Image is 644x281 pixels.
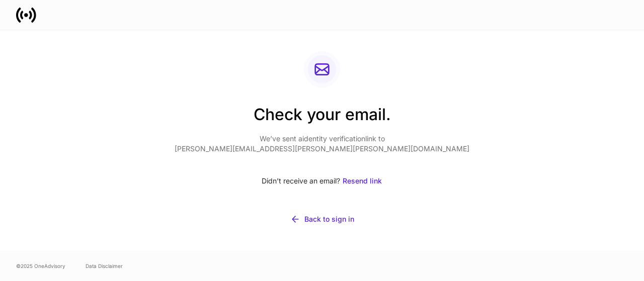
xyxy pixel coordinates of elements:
[342,170,382,192] button: Resend link
[343,176,382,186] div: Resend link
[304,214,354,224] div: Back to sign in
[175,134,469,154] p: We’ve sent a identity verification link to [PERSON_NAME][EMAIL_ADDRESS][PERSON_NAME][PERSON_NAME]...
[175,170,469,192] div: Didn’t receive an email?
[175,208,469,230] button: Back to sign in
[86,262,123,270] a: Data Disclaimer
[16,262,65,270] span: © 2025 OneAdvisory
[175,104,469,134] h2: Check your email.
